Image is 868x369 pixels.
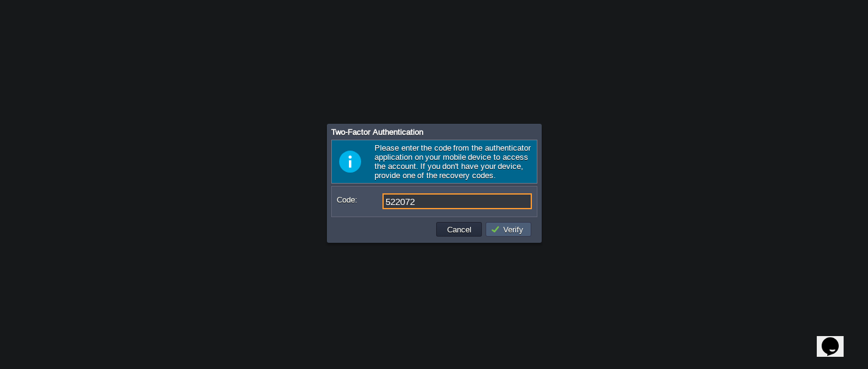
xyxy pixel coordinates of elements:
button: Cancel [443,224,475,235]
div: Please enter the code from the authenticator application on your mobile device to access the acco... [331,140,537,184]
label: Code: [337,193,381,206]
iframe: chat widget [817,320,856,357]
span: Two-Factor Authentication [331,127,423,137]
button: Verify [490,224,527,235]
